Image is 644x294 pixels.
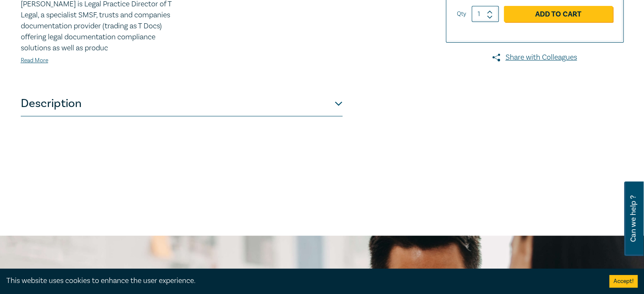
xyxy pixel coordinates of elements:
[629,187,637,251] span: Can we help ?
[609,275,638,288] button: Accept cookies
[21,91,343,116] button: Description
[457,9,466,19] label: Qty
[6,275,597,286] div: This website uses cookies to enhance the user experience.
[472,6,499,22] input: 1
[446,52,624,63] a: Share with Colleagues
[504,6,613,22] a: Add to Cart
[21,57,48,64] a: Read More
